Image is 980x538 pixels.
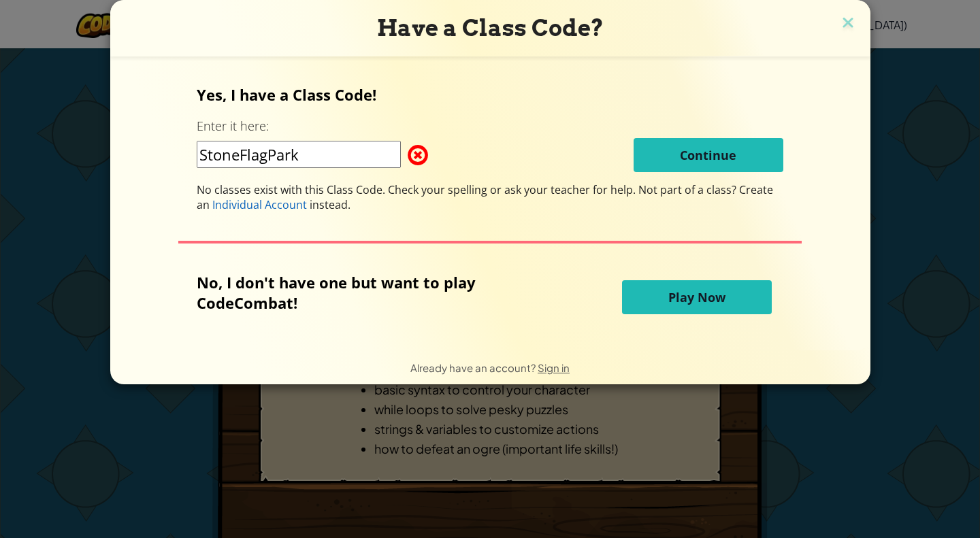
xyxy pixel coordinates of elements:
[668,289,725,305] span: Play Now
[839,14,857,34] img: close icon
[307,197,350,212] span: instead.
[197,272,542,313] p: No, I don't have one but want to play CodeCombat!
[197,84,783,105] p: Yes, I have a Class Code!
[634,138,783,172] button: Continue
[377,14,604,41] span: Have a Class Code?
[197,182,773,212] span: Not part of a class? Create an
[680,147,736,163] span: Continue
[197,118,269,135] label: Enter it here:
[410,361,538,374] span: Already have an account?
[622,280,772,314] button: Play Now
[538,361,570,374] a: Sign in
[212,197,307,212] span: Individual Account
[197,182,638,197] span: No classes exist with this Class Code. Check your spelling or ask your teacher for help.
